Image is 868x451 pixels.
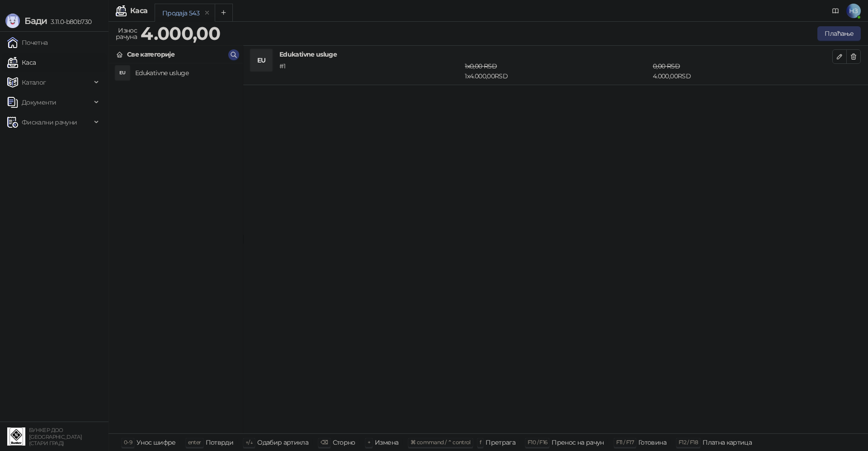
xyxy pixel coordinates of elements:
div: Сторно [333,437,355,448]
div: EU [250,49,272,71]
a: Документација [828,4,843,18]
div: Пренос на рачун [552,437,604,448]
img: 64x64-companyLogo-d200c298-da26-4023-afd4-f376f589afb5.jpeg [7,427,25,446]
div: Унос шифре [137,437,176,448]
h4: Edukativne usluge [279,49,832,59]
div: # 1 [278,61,463,81]
div: Каса [130,7,147,14]
span: f [480,439,481,446]
a: Почетна [7,34,48,52]
small: БУНКЕР ДОО [GEOGRAPHIC_DATA] (СТАРИ ГРАД) [29,427,82,446]
div: Претрага [486,437,515,448]
span: НЗ [846,4,861,18]
span: Бади [24,15,47,26]
span: Фискални рачуни [22,113,77,131]
div: Износ рачуна [114,24,139,43]
div: grid [109,63,243,433]
a: Каса [7,53,36,72]
span: enter [188,439,201,446]
div: Одабир артикла [257,437,308,448]
span: 1 x 0,00 RSD [465,62,497,70]
strong: 4.000,00 [141,22,220,44]
span: 3.11.0-b80b730 [47,18,91,26]
button: Add tab [215,4,233,22]
div: Све категорије [127,49,175,59]
div: 4.000,00 RSD [651,61,834,81]
span: 0-9 [124,439,132,446]
div: Потврди [206,437,234,448]
span: ↑/↓ [245,439,253,446]
span: F11 / F17 [616,439,634,446]
div: 1 x 4.000,00 RSD [463,61,651,81]
span: ⌫ [321,439,328,446]
span: + [368,439,370,446]
img: Logo [5,14,20,28]
span: Документи [22,93,56,111]
div: Платна картица [703,437,752,448]
span: 0,00 RSD [653,62,680,70]
div: EU [115,66,130,80]
span: ⌘ command / ⌃ control [410,439,471,446]
span: F12 / F18 [679,439,698,446]
button: Плаћање [817,26,861,41]
div: Продаја 543 [162,8,199,18]
span: Каталог [22,73,46,91]
button: remove [201,9,213,17]
div: Готовина [638,437,666,448]
h4: Edukativne usluge [135,66,236,80]
span: F10 / F16 [528,439,547,446]
div: Измена [375,437,398,448]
